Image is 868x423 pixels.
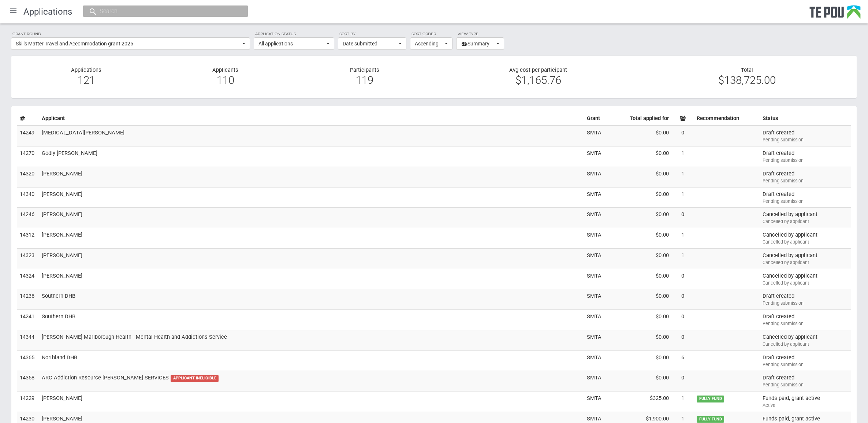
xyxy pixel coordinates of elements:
td: 14236 [17,289,39,310]
td: Draft created [760,350,851,371]
td: 1 [672,248,694,269]
td: Cancelled by applicant [760,269,851,289]
td: 14340 [17,187,39,208]
td: ARC Addiction Resource [PERSON_NAME] SERVICES [39,371,584,392]
th: Status [760,112,851,126]
td: $325.00 [606,392,672,412]
td: 1 [672,187,694,208]
span: FULLY FUND [697,416,724,423]
td: [MEDICAL_DATA][PERSON_NAME] [39,126,584,146]
td: 0 [672,269,694,289]
td: Cancelled by applicant [760,330,851,350]
td: Draft created [760,167,851,187]
td: $0.00 [606,187,672,208]
td: 1 [672,167,694,187]
div: Pending submission [763,157,848,164]
div: $1,165.76 [439,77,637,84]
td: Godly [PERSON_NAME] [39,146,584,167]
div: Cancelled by applicant [763,341,848,348]
td: $0.00 [606,269,672,289]
td: SMTA [584,208,606,228]
td: 14241 [17,310,39,330]
div: Pending submission [763,300,848,307]
div: Cancelled by applicant [763,280,848,286]
div: 121 [22,77,150,84]
td: 14365 [17,350,39,371]
div: Pending submission [763,198,848,205]
td: $0.00 [606,228,672,249]
td: Draft created [760,146,851,167]
td: $0.00 [606,289,672,310]
td: SMTA [584,350,606,371]
div: Pending submission [763,137,848,143]
td: 0 [672,126,694,146]
td: Southern DHB [39,289,584,310]
td: $0.00 [606,208,672,228]
td: Draft created [760,371,851,392]
td: $0.00 [606,310,672,330]
td: [PERSON_NAME] [39,228,584,249]
td: $0.00 [606,167,672,187]
td: SMTA [584,371,606,392]
td: 14249 [17,126,39,146]
td: 0 [672,371,694,392]
td: $0.00 [606,146,672,167]
td: SMTA [584,310,606,330]
td: 14270 [17,146,39,167]
td: Northland DHB [39,350,584,371]
td: $0.00 [606,371,672,392]
div: 119 [301,77,429,84]
td: 14246 [17,208,39,228]
div: Applications [17,67,156,88]
td: SMTA [584,248,606,269]
div: Cancelled by applicant [763,239,848,245]
td: SMTA [584,269,606,289]
label: View type [456,31,504,37]
span: FULLY FUND [697,396,724,402]
button: Ascending [410,37,452,50]
div: Cancelled by applicant [763,218,848,225]
td: $0.00 [606,126,672,146]
td: 14324 [17,269,39,289]
button: Summary [456,37,504,50]
td: Draft created [760,310,851,330]
td: Draft created [760,126,851,146]
div: Cancelled by applicant [763,259,848,266]
button: Date submitted [338,37,406,50]
td: 1 [672,392,694,412]
td: [PERSON_NAME] [39,208,584,228]
td: $0.00 [606,350,672,371]
div: Total [642,67,851,84]
div: 110 [161,77,290,84]
div: $138,725.00 [648,77,846,84]
span: Summary [461,40,495,47]
td: 14229 [17,392,39,412]
td: 14320 [17,167,39,187]
td: 14358 [17,371,39,392]
th: Recommendation [694,112,760,126]
td: [PERSON_NAME] [39,187,584,208]
td: SMTA [584,289,606,310]
td: 1 [672,228,694,249]
td: Cancelled by applicant [760,248,851,269]
td: Cancelled by applicant [760,228,851,249]
td: SMTA [584,187,606,208]
td: Cancelled by applicant [760,208,851,228]
td: SMTA [584,228,606,249]
td: [PERSON_NAME] [39,248,584,269]
div: Pending submission [763,178,848,184]
td: $0.00 [606,330,672,350]
td: SMTA [584,146,606,167]
td: 0 [672,289,694,310]
button: All applications [254,37,334,50]
span: Date submitted [343,40,397,47]
td: 14344 [17,330,39,350]
td: 0 [672,330,694,350]
div: Pending submission [763,320,848,327]
td: SMTA [584,330,606,350]
span: Skills Matter Travel and Accommodation grant 2025 [16,40,241,47]
td: Southern DHB [39,310,584,330]
td: SMTA [584,126,606,146]
div: Pending submission [763,361,848,368]
label: Application status [254,31,334,37]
